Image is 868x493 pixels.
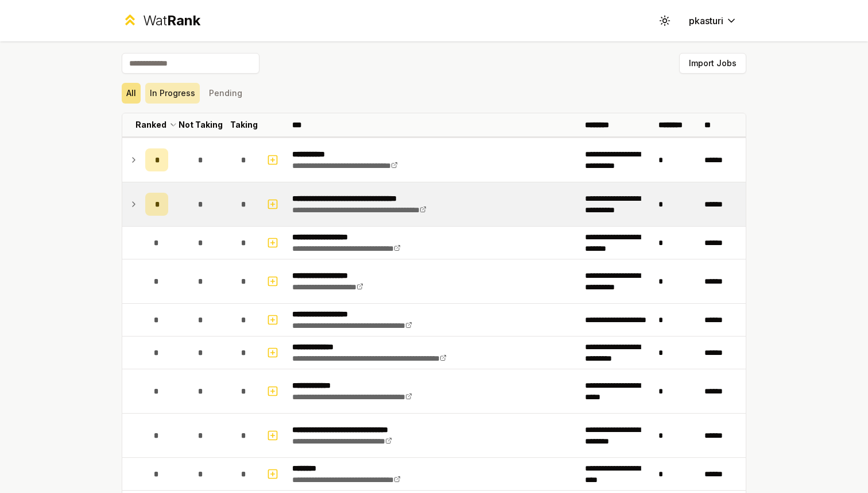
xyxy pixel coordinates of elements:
[143,12,200,30] div: Wat
[179,119,223,131] p: Not Taking
[145,83,200,104] button: In Progress
[135,119,166,131] p: Ranked
[679,53,746,74] button: Import Jobs
[167,12,200,29] span: Rank
[680,10,746,31] button: pkasturi
[204,83,247,104] button: Pending
[689,14,723,28] span: pkasturi
[230,119,258,131] p: Taking
[122,83,141,104] button: All
[122,12,200,30] a: WatRank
